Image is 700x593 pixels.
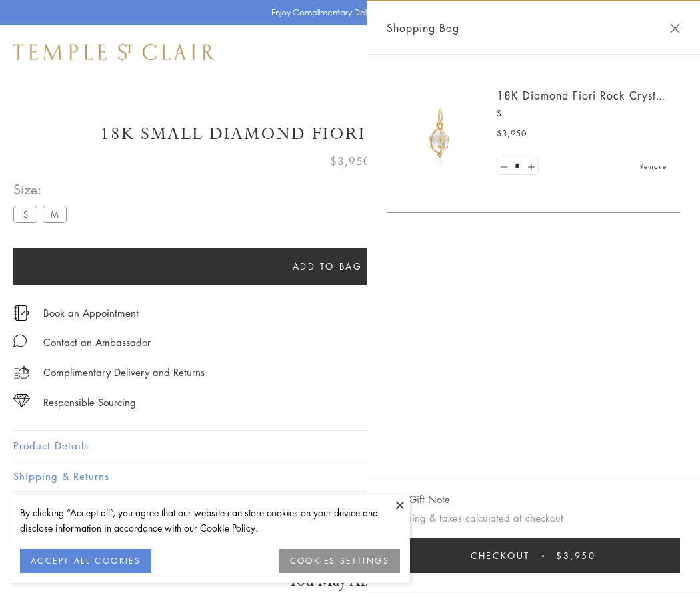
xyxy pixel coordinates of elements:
[13,334,27,347] img: MessageIcon-01_2.svg
[13,44,215,60] img: Temple St. Clair
[387,19,459,37] span: Shopping Bag
[13,492,687,522] button: Gifting
[497,158,511,175] a: Set quantity to 0
[20,505,400,536] div: By clicking “Accept all”, you agree that our website can store cookies on your device and disclos...
[556,548,596,563] span: $3,950
[13,122,687,146] h1: 18K Small Diamond Fiori Rock Crystal Amulet
[13,178,72,200] span: Size:
[293,259,363,274] span: Add to bag
[13,206,37,222] label: S
[400,93,480,174] img: P51889-E11FIORI
[43,334,151,351] div: Contact an Ambassador
[43,305,139,320] a: Book an Appointment
[13,394,30,407] img: icon_sourcing.svg
[524,158,537,175] a: Set quantity to 2
[670,23,680,33] button: Close Shopping Bag
[43,364,205,381] p: Complimentary Delivery and Returns
[387,491,450,508] button: Add Gift Note
[387,538,680,573] button: Checkout $3,950
[497,127,527,140] span: $3,950
[387,510,680,526] p: Shipping & taxes calculated at checkout
[330,152,371,170] span: $3,950
[13,431,687,461] button: Product Details
[640,159,667,174] a: Remove
[43,206,67,222] label: M
[13,364,30,381] img: icon_delivery.svg
[271,6,423,19] p: Enjoy Complimentary Delivery & Returns
[471,548,530,563] span: Checkout
[13,305,29,321] img: icon_appointment.svg
[497,107,667,120] p: S
[13,461,687,491] button: Shipping & Returns
[279,549,400,573] button: COOKIES SETTINGS
[43,394,136,411] div: Responsible Sourcing
[20,549,151,573] button: ACCEPT ALL COOKIES
[13,248,641,285] button: Add to bag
